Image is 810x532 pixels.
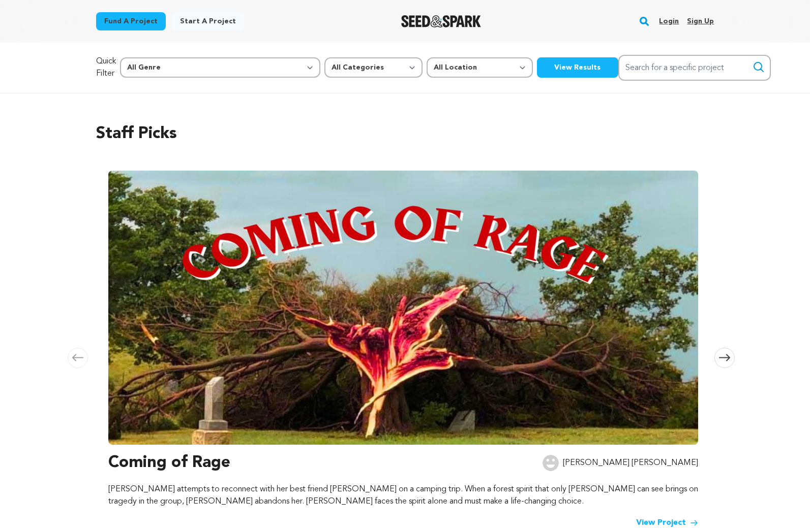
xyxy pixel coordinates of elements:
img: Coming of Rage image [108,171,698,445]
a: Start a project [172,12,244,30]
img: Seed&Spark Logo Dark Mode [401,15,481,27]
h2: Staff Picks [96,122,714,146]
a: Fund a project [96,12,166,30]
a: View Project [636,517,698,529]
input: Search for a specific project [618,55,771,81]
p: Quick Filter [96,55,116,80]
img: user.png [543,455,559,471]
a: Seed&Spark Homepage [401,15,481,27]
button: View Results [537,57,618,78]
a: Login [659,13,679,29]
a: Sign up [687,13,714,29]
p: [PERSON_NAME] [PERSON_NAME] [563,457,698,469]
h3: Coming of Rage [108,451,230,475]
p: [PERSON_NAME] attempts to reconnect with her best friend [PERSON_NAME] on a camping trip. When a ... [108,483,698,508]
